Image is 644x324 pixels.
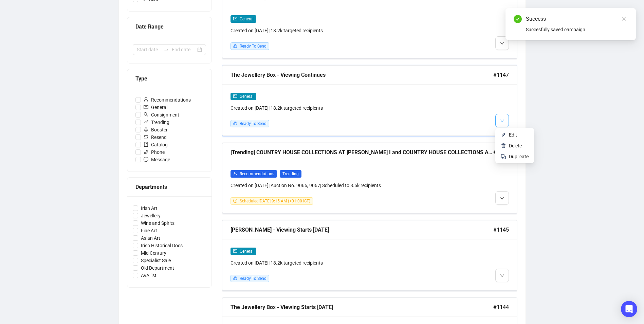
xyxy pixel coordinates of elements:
div: Created on [DATE] | Auction No. 9066, 9067 | Scheduled to 8.6k recipients [231,182,438,189]
span: Irish Historical Docs [138,242,185,249]
input: End date [172,46,196,53]
span: General [141,104,170,111]
span: down [500,41,504,46]
span: Scheduled [DATE] 9:15 AM (+01:00 IST) [240,199,310,203]
span: Recommendations [141,96,194,104]
a: [Trending] COUNTRY HOUSE COLLECTIONS AT [PERSON_NAME] I and COUNTRY HOUSE COLLECTIONS AT [GEOGRAP... [222,143,517,213]
span: phone [144,149,148,154]
span: down [500,196,504,200]
span: Specialist Sale [138,257,173,264]
span: Duplicate [509,154,529,159]
span: user [233,172,237,176]
div: Departments [135,183,203,191]
img: svg+xml;base64,PHN2ZyB4bWxucz0iaHR0cDovL3d3dy53My5vcmcvMjAwMC9zdmciIHhtbG5zOnhsaW5rPSJodHRwOi8vd3... [501,132,506,138]
div: Created on [DATE] | 18.2k targeted recipients [231,259,438,267]
span: #1145 [493,226,509,234]
span: Booster [141,126,170,133]
span: swap-right [164,47,169,52]
span: Old Department [138,264,177,272]
span: book [144,142,148,147]
span: General [240,17,254,21]
span: like [233,44,237,48]
span: Asian Art [138,234,163,242]
span: mail [233,17,237,21]
span: Ready To Send [240,276,266,281]
div: Created on [DATE] | 18.2k targeted recipients [231,27,438,34]
span: Resend [141,133,169,141]
span: down [500,119,504,123]
span: Recommendations [240,172,274,176]
span: Ready To Send [240,121,266,126]
span: message [144,157,148,162]
span: #1146 [493,148,509,157]
span: Catalog [141,141,170,148]
span: mail [233,94,237,98]
span: search [144,112,148,117]
span: Jewellery [138,212,163,219]
div: Succesfully saved campaign [526,26,628,33]
span: to [164,47,169,52]
span: #1144 [493,303,509,311]
span: Trending [280,170,301,178]
span: Ready To Send [240,44,266,49]
span: down [500,274,504,278]
span: General [240,249,254,254]
div: [PERSON_NAME] - Viewing Starts [DATE] [231,226,493,234]
input: Start date [137,46,161,53]
span: Irish Art [138,204,160,212]
span: General [240,94,254,99]
span: rise [144,120,148,124]
span: like [233,276,237,280]
span: Consignment [141,111,182,119]
span: AVA list [138,272,159,279]
span: clock-circle [233,199,237,203]
div: Open Intercom Messenger [621,301,637,317]
span: rocket [144,127,148,132]
span: user [144,97,148,102]
span: close [622,16,626,21]
div: Date Range [135,22,203,31]
div: The Jewellery Box - Viewing Starts [DATE] [231,303,493,311]
span: like [233,121,237,125]
span: mail [233,249,237,253]
img: svg+xml;base64,PHN2ZyB4bWxucz0iaHR0cDovL3d3dy53My5vcmcvMjAwMC9zdmciIHdpZHRoPSIyNCIgaGVpZ2h0PSIyNC... [501,154,506,159]
div: Created on [DATE] | 18.2k targeted recipients [231,104,438,112]
div: Type [135,74,203,83]
a: Close [620,15,628,22]
span: retweet [144,134,148,139]
div: [Trending] COUNTRY HOUSE COLLECTIONS AT [PERSON_NAME] I and COUNTRY HOUSE COLLECTIONS AT [GEOGRAP... [231,148,493,157]
img: svg+xml;base64,PHN2ZyB4bWxucz0iaHR0cDovL3d3dy53My5vcmcvMjAwMC9zdmciIHhtbG5zOnhsaW5rPSJodHRwOi8vd3... [501,143,506,148]
span: Phone [141,148,167,156]
span: Wine and Spirits [138,219,177,227]
a: [PERSON_NAME] - Viewing Starts [DATE]#1145mailGeneralCreated on [DATE]| 18.2k targeted recipients... [222,220,517,291]
span: #1147 [493,71,509,79]
span: Trending [141,119,172,126]
span: check-circle [514,15,522,23]
span: mail [144,105,148,109]
div: The Jewellery Box - Viewing Continues [231,71,493,79]
a: The Jewellery Box - Viewing Continues#1147mailGeneralCreated on [DATE]| 18.2k targeted recipients... [222,65,517,136]
span: Delete [509,143,522,148]
span: Edit [509,132,517,138]
div: Success [526,15,628,23]
span: Mid Century [138,249,169,257]
span: Message [141,156,173,163]
span: Fine Art [138,227,160,234]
